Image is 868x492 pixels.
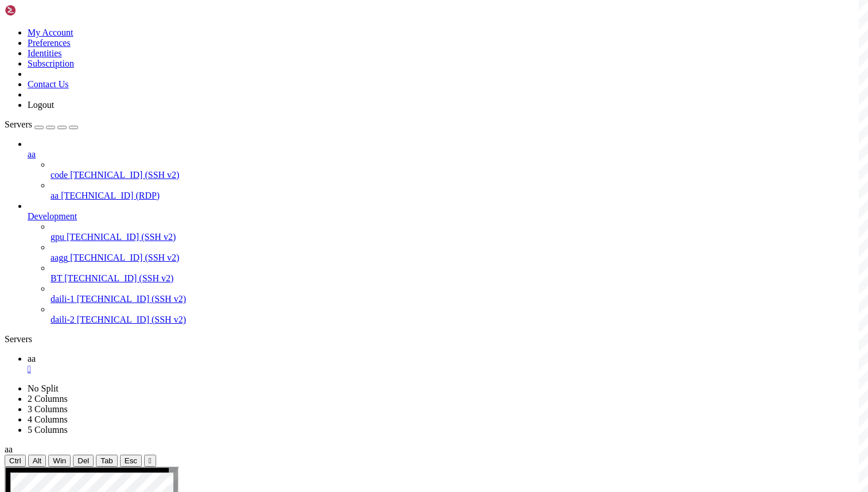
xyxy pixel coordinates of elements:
span: Servers [5,119,32,129]
span: Tab [100,456,113,465]
a: 4 Columns [28,414,68,424]
a: aa [TECHNICAL_ID] (RDP) [51,191,863,201]
span: aa [5,444,13,454]
li: BT [TECHNICAL_ID] (SSH v2) [51,263,863,284]
li: Development [28,201,863,325]
span: Alt [33,456,42,465]
button: Del [73,455,94,467]
button: Ctrl [5,455,26,467]
span: [TECHNICAL_ID] (SSH v2) [77,315,186,324]
button: Alt [28,455,46,467]
li: gpu [TECHNICAL_ID] (SSH v2) [51,222,863,242]
button:  [144,455,156,467]
a: Identities [28,48,62,58]
a: aa [28,354,863,374]
span: [TECHNICAL_ID] (SSH v2) [77,294,186,304]
button: Win [48,455,71,467]
span: Esc [125,456,137,465]
a:  [28,364,863,374]
span: aa [28,354,36,363]
a: daili-1 [TECHNICAL_ID] (SSH v2) [51,294,863,304]
span: daili-1 [51,294,75,304]
li: aa [TECHNICAL_ID] (RDP) [51,180,863,201]
span: BT [51,273,62,283]
a: Servers [5,119,78,129]
div:  [149,456,152,465]
a: My Account [28,28,73,37]
span: Ctrl [9,456,21,465]
img: Shellngn [5,5,71,16]
a: Development [28,211,863,222]
span: [TECHNICAL_ID] (RDP) [61,191,160,200]
a: 2 Columns [28,394,68,404]
a: BT [TECHNICAL_ID] (SSH v2) [51,273,863,284]
span: Development [28,211,77,221]
a: aagg [TECHNICAL_ID] (SSH v2) [51,253,863,263]
li: aagg [TECHNICAL_ID] (SSH v2) [51,242,863,263]
span: [TECHNICAL_ID] (SSH v2) [70,170,179,180]
li: daili-1 [TECHNICAL_ID] (SSH v2) [51,284,863,304]
span: [TECHNICAL_ID] (SSH v2) [64,273,173,283]
a: 5 Columns [28,425,68,435]
span: aa [28,149,36,159]
a: 3 Columns [28,404,68,414]
li: code [TECHNICAL_ID] (SSH v2) [51,160,863,180]
li: daili-2 [TECHNICAL_ID] (SSH v2) [51,304,863,325]
button: Tab [96,455,118,467]
li: aa [28,139,863,201]
a: Contact Us [28,79,69,89]
a: Preferences [28,38,71,48]
a: daili-2 [TECHNICAL_ID] (SSH v2) [51,315,863,325]
a: Subscription [28,59,74,68]
div: Servers [5,334,863,344]
span: gpu [51,232,64,242]
a: code [TECHNICAL_ID] (SSH v2) [51,170,863,180]
span: Del [77,456,89,465]
span: [TECHNICAL_ID] (SSH v2) [67,232,176,242]
a: gpu [TECHNICAL_ID] (SSH v2) [51,232,863,242]
a: No Split [28,383,59,393]
span: code [51,170,68,180]
span: Win [53,456,66,465]
button: Esc [120,455,142,467]
span: aagg [51,253,68,262]
a: aa [28,149,863,160]
a: Logout [28,100,54,110]
span: [TECHNICAL_ID] (SSH v2) [70,253,179,262]
span: aa [51,191,59,200]
span: daili-2 [51,315,75,324]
